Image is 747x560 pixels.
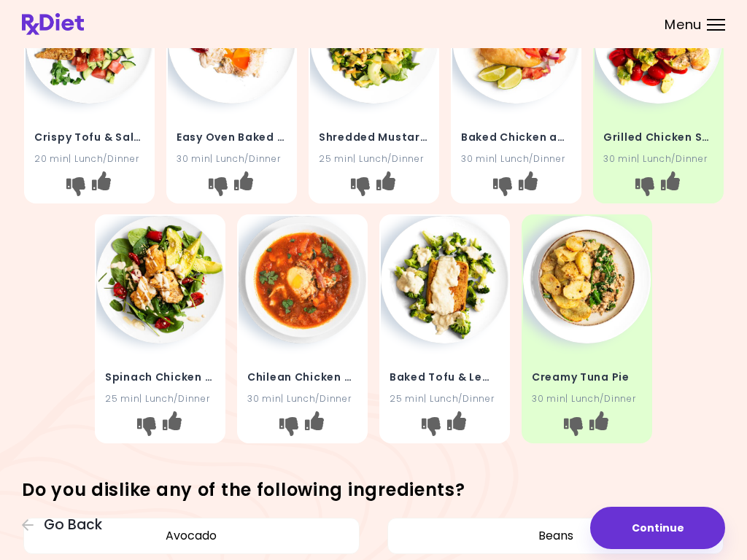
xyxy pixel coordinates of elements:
div: 30 min | Lunch/Dinner [532,392,642,406]
button: I like this recipe [587,415,611,438]
button: Beans [387,518,724,554]
h4: Shredded Mustard Chicken and Salad [319,125,429,149]
button: I don't like this recipe [632,174,656,198]
div: 30 min | Lunch/Dinner [247,392,357,406]
button: Go Back [22,517,109,533]
h4: Baked Chicken and Salsa [461,125,571,149]
h4: Grilled Chicken Salad [603,125,713,149]
button: I like this recipe [89,174,112,198]
div: 30 min | Lunch/Dinner [177,152,287,166]
h3: Do you dislike any of the following ingredients? [22,478,725,502]
h4: Easy Oven Baked Eggs [177,125,287,149]
div: 25 min | Lunch/Dinner [319,152,429,166]
button: I like this recipe [231,174,255,198]
button: Continue [590,507,725,549]
h4: Baked Tofu & Lemon Sauce [390,366,500,389]
button: I don't like this recipe [348,174,371,198]
img: RxDiet [22,13,84,35]
button: I like this recipe [445,415,468,438]
button: I don't like this recipe [63,174,87,198]
h4: Crispy Tofu & Salad [34,125,144,149]
h4: Spinach Chicken Salad [105,366,215,389]
button: I don't like this recipe [490,174,514,198]
div: 30 min | Lunch/Dinner [461,152,571,166]
button: Avocado [23,518,360,554]
button: I don't like this recipe [206,174,229,198]
button: I like this recipe [658,174,681,198]
h4: Creamy Tuna Pie [532,366,642,389]
div: 25 min | Lunch/Dinner [105,392,215,406]
div: 20 min | Lunch/Dinner [34,152,144,166]
button: I don't like this recipe [135,415,158,438]
span: Menu [665,18,702,31]
button: I don't like this recipe [419,415,443,438]
button: I like this recipe [160,415,184,438]
button: I like this recipe [303,415,326,438]
div: 30 min | Lunch/Dinner [603,152,713,166]
button: I like this recipe [516,174,539,198]
button: I like this recipe [373,174,397,198]
button: I don't like this recipe [277,415,301,438]
button: I don't like this recipe [562,415,585,438]
div: 25 min | Lunch/Dinner [390,392,500,406]
h4: Chilean Chicken Soup [247,366,357,389]
span: Go Back [44,517,102,533]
